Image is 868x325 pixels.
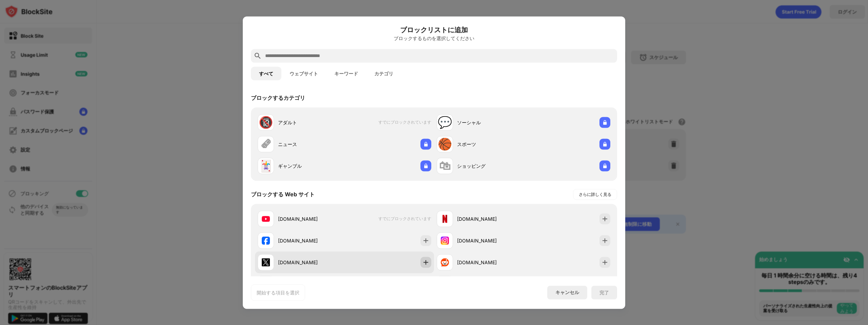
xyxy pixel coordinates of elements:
[251,191,315,198] div: ブロックする Web サイト
[251,35,617,41] div: ブロックするものを選択してください
[457,215,524,222] div: [DOMAIN_NAME]
[457,141,524,148] div: スポーツ
[439,159,451,173] div: 🛍
[262,215,270,223] img: favicons
[259,115,273,129] div: 🔞
[278,119,344,126] div: アダルト
[579,191,611,198] div: さらに詳しく見る
[262,236,270,245] img: favicons
[457,162,524,169] div: ショッピング
[257,289,299,296] div: 開始する項目を選択
[378,120,431,125] span: すでにブロックされています
[438,115,452,129] div: 💬
[278,215,344,222] div: [DOMAIN_NAME]
[278,259,344,266] div: [DOMAIN_NAME]
[441,236,449,245] img: favicons
[254,52,262,60] img: search.svg
[262,258,270,266] img: favicons
[457,119,524,126] div: ソーシャル
[251,94,305,102] div: ブロックするカテゴリ
[278,162,344,169] div: ギャンブル
[599,290,609,295] div: 完了
[278,237,344,244] div: [DOMAIN_NAME]
[441,215,449,223] img: favicons
[441,258,449,266] img: favicons
[378,216,431,222] span: すでにブロックされています
[251,67,281,80] button: すべて
[366,67,401,80] button: カテゴリ
[251,24,617,35] h6: ブロックリストに追加
[260,137,272,151] div: 🗞
[555,289,579,296] div: キャンセル
[281,67,326,80] button: ウェブサイト
[438,137,452,151] div: 🏀
[278,141,344,148] div: ニュース
[457,237,524,244] div: [DOMAIN_NAME]
[457,259,524,266] div: [DOMAIN_NAME]
[326,67,366,80] button: キーワード
[259,159,273,173] div: 🃏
